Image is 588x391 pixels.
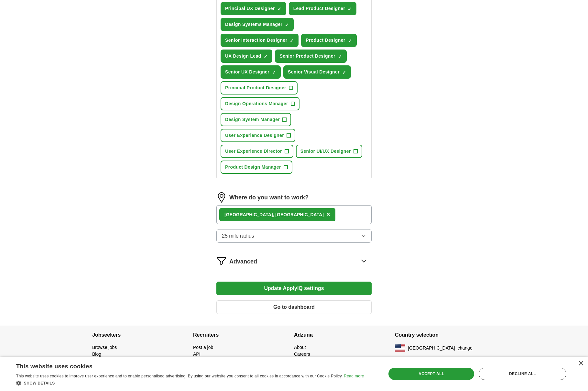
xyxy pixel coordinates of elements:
span: ✓ [348,6,352,12]
a: Careers [294,352,310,357]
span: ✓ [278,6,281,12]
button: Design System Manager [221,113,291,126]
button: Senior Product Designer✓ [275,50,346,63]
span: Senior Visual Designer [288,69,340,75]
span: Senior Product Designer [279,53,335,60]
span: User Experience Director [225,148,282,155]
img: US flag [395,344,405,352]
span: Design Operations Manager [225,100,288,107]
span: Product Designer [306,37,345,44]
button: Senior Visual Designer✓ [283,65,351,79]
button: Update ApplyIQ settings [216,282,372,295]
a: Blog [92,352,101,357]
div: [GEOGRAPHIC_DATA], [GEOGRAPHIC_DATA] [224,211,324,218]
a: Post a job [193,345,213,350]
button: Go to dashboard [216,300,372,314]
label: Where do you want to work? [229,193,309,202]
button: × [326,210,330,219]
span: Senior UI/UX Designer [300,148,351,155]
button: Principal UX Designer✓ [221,2,286,15]
span: ✓ [285,22,289,28]
span: User Experience Designer [225,132,284,139]
span: Senior Interaction Designer [225,37,287,44]
h4: Country selection [395,326,496,344]
div: Show details [16,380,364,386]
span: [GEOGRAPHIC_DATA] [408,345,455,352]
a: About [294,345,306,350]
div: Accept all [388,368,474,380]
span: Advanced [229,257,257,266]
span: Principal UX Designer [225,5,275,12]
span: Product Design Manager [225,164,281,171]
button: change [458,345,473,352]
button: Principal Product Designer [221,81,298,95]
div: This website uses cookies [16,361,348,370]
a: Read more, opens a new window [344,374,364,378]
button: Product Designer✓ [301,34,356,47]
div: Close [578,361,583,366]
span: ✓ [290,38,294,43]
span: Principal Product Designer [225,84,286,91]
button: Senior UX Designer✓ [221,65,281,79]
button: UX Design Lead✓ [221,50,272,63]
span: Senior UX Designer [225,69,269,75]
span: ✓ [264,54,267,59]
span: Design System Manager [225,116,280,123]
a: API [193,352,201,357]
button: Product Design Manager [221,161,292,174]
span: 25 mile radius [222,232,254,240]
button: Senior UI/UX Designer [296,145,362,158]
span: Lead Product Designer [293,5,345,12]
span: Design Systems Manager [225,21,282,28]
a: Browse jobs [92,345,117,350]
span: ✓ [338,54,342,59]
button: Lead Product Designer✓ [289,2,357,15]
span: ✓ [348,38,352,43]
img: filter [216,256,227,266]
button: 25 mile radius [216,229,372,243]
button: Senior Interaction Designer✓ [221,34,299,47]
span: This website uses cookies to improve user experience and to enable personalised advertising. By u... [16,374,343,378]
span: UX Design Lead [225,53,261,60]
span: ✓ [342,70,346,75]
span: Show details [24,381,55,385]
button: Design Operations Manager [221,97,299,110]
button: User Experience Designer [221,129,295,142]
img: location.png [216,192,227,203]
span: × [326,211,330,218]
div: Decline all [479,368,566,380]
span: ✓ [272,70,276,75]
button: Design Systems Manager✓ [221,18,294,31]
button: User Experience Director [221,145,293,158]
